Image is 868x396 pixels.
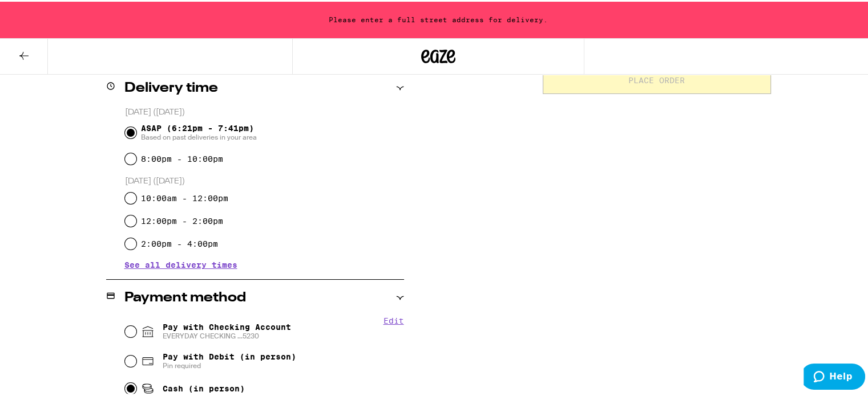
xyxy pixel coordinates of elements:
[628,75,685,83] span: Place Order
[383,315,404,324] button: Edit
[141,215,223,224] label: 12:00pm - 2:00pm
[141,122,257,140] span: ASAP (6:21pm - 7:41pm)
[124,289,246,303] h2: Payment method
[141,192,228,201] label: 10:00am - 12:00pm
[163,360,296,369] span: Pin required
[141,238,218,247] label: 2:00pm - 4:00pm
[124,80,218,93] h2: Delivery time
[141,131,257,140] span: Based on past deliveries in your area
[163,321,291,339] span: Pay with Checking Account
[804,362,865,390] iframe: Opens a widget where you can find more information
[543,65,771,92] button: Place Order
[141,153,223,162] label: 8:00pm - 10:00pm
[125,174,404,185] p: [DATE] ([DATE])
[125,105,404,116] p: [DATE] ([DATE])
[163,382,245,391] span: Cash (in person)
[124,259,237,267] button: See all delivery times
[163,330,291,339] span: EVERYDAY CHECKING ...5230
[163,350,296,360] span: Pay with Debit (in person)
